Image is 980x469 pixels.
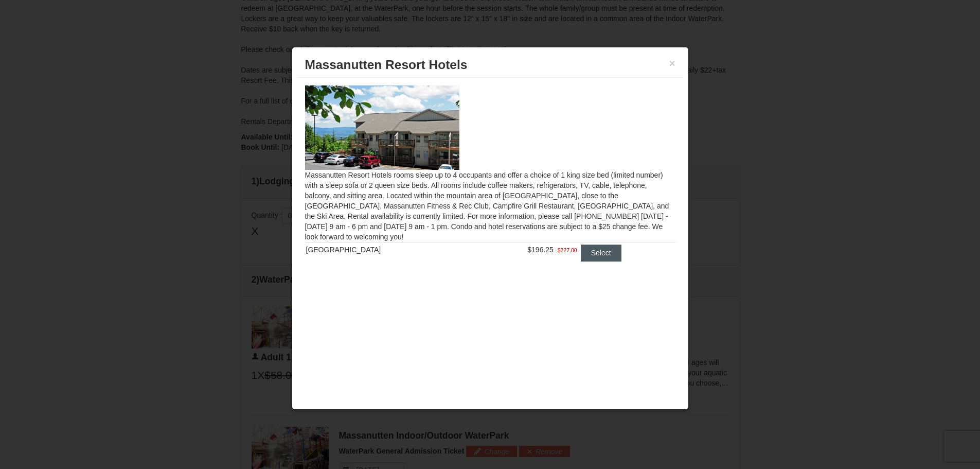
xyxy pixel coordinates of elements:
span: $227.00 [558,245,577,255]
span: $196.25 [527,246,554,254]
button: × [669,58,675,68]
span: Massanutten Resort Hotels [305,58,468,72]
img: 19219026-1-e3b4ac8e.jpg [305,85,459,170]
button: Select [581,245,621,261]
div: Massanutten Resort Hotels rooms sleep up to 4 occupants and offer a choice of 1 king size bed (li... [297,78,683,282]
div: [GEOGRAPHIC_DATA] [306,245,468,255]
